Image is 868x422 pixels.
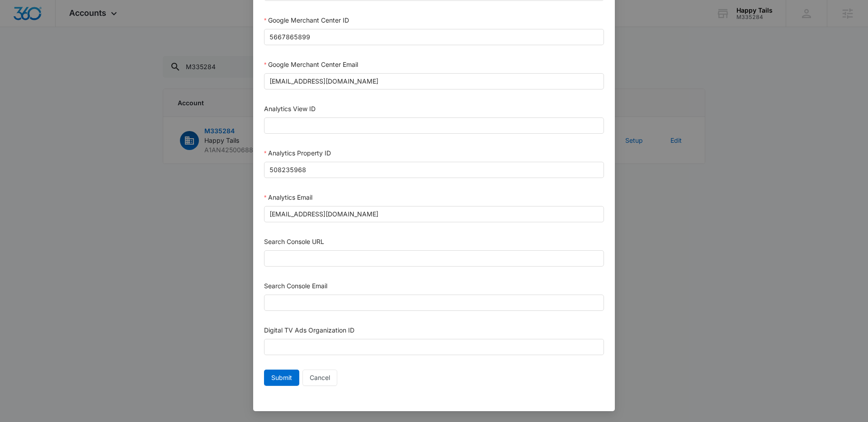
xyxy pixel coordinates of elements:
[264,162,604,178] input: Analytics Property ID
[264,282,327,290] label: Search Console Email
[264,61,358,68] label: Google Merchant Center Email
[264,206,604,222] input: Analytics Email
[264,238,324,245] label: Search Console URL
[264,16,349,24] label: Google Merchant Center ID
[264,149,331,157] label: Analytics Property ID
[264,370,299,386] button: Submit
[264,73,604,89] input: Google Merchant Center Email
[310,373,330,383] span: Cancel
[302,370,337,386] button: Cancel
[264,250,604,267] input: Search Console URL
[264,339,604,355] input: Digital TV Ads Organization ID
[264,193,312,201] label: Analytics Email
[271,373,292,383] span: Submit
[264,326,354,334] label: Digital TV Ads Organization ID
[264,105,316,113] label: Analytics View ID
[264,295,604,311] input: Search Console Email
[264,117,604,134] input: Analytics View ID
[264,29,604,45] input: Google Merchant Center ID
